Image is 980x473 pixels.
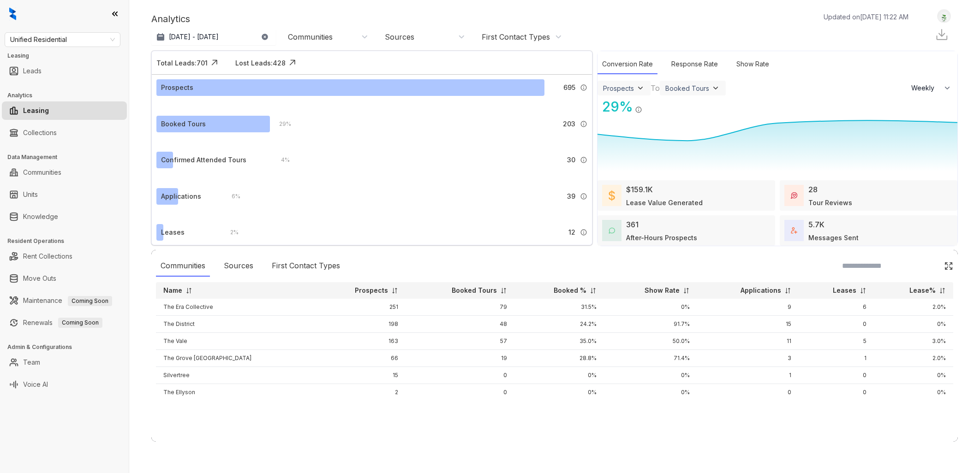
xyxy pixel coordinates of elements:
[697,384,799,401] td: 0
[58,318,102,328] span: Coming Soon
[604,299,697,316] td: 0%
[161,227,185,237] div: Leases
[161,155,246,165] div: Confirmed Attended Tours
[316,367,406,384] td: 15
[267,255,345,277] div: First Contact Types
[316,350,406,367] td: 66
[7,343,129,351] h3: Admin & Configurations
[151,12,190,26] p: Analytics
[626,198,703,207] div: Lease Value Generated
[272,155,290,165] div: 4 %
[626,219,639,230] div: 361
[580,84,587,91] img: Info
[2,291,127,310] li: Maintenance
[23,353,40,372] a: Team
[406,350,514,367] td: 19
[939,287,946,294] img: sorting
[598,96,633,117] div: 29 %
[151,29,276,45] button: [DATE] - [DATE]
[799,367,874,384] td: 0
[833,286,856,295] p: Leases
[23,185,38,204] a: Units
[636,83,645,93] img: ViewFilterArrow
[791,227,797,234] img: TotalFum
[563,83,575,93] span: 695
[874,384,953,401] td: 0%
[161,191,201,201] div: Applications
[2,62,127,80] li: Leads
[590,287,597,294] img: sorting
[609,227,615,234] img: AfterHoursConversations
[697,299,799,316] td: 9
[580,156,587,164] img: Info
[514,367,604,384] td: 0%
[2,313,127,332] li: Renewals
[406,384,514,401] td: 0
[406,367,514,384] td: 0
[874,367,953,384] td: 0%
[2,185,127,204] li: Units
[554,286,586,295] p: Booked %
[169,32,219,41] p: [DATE] - [DATE]
[808,219,825,230] div: 5.7K
[156,333,316,350] td: The Vale
[10,33,115,47] span: Unified Residential
[156,316,316,333] td: The District
[580,193,587,200] img: Info
[906,80,957,96] button: Weekly
[23,375,48,394] a: Voice AI
[935,28,949,41] img: Download
[316,333,406,350] td: 163
[7,52,129,60] h3: Leasing
[799,384,874,401] td: 0
[23,247,72,266] a: Rent Collections
[2,247,127,266] li: Rent Collections
[2,163,127,182] li: Communities
[156,255,210,277] div: Communities
[603,84,634,92] div: Prospects
[697,316,799,333] td: 15
[514,316,604,333] td: 24.2%
[316,384,406,401] td: 2
[626,233,697,242] div: After-Hours Prospects
[665,84,709,92] div: Booked Tours
[799,350,874,367] td: 1
[791,192,797,199] img: TourReviews
[567,155,575,165] span: 30
[642,98,656,112] img: Click Icon
[391,287,398,294] img: sorting
[316,299,406,316] td: 251
[925,262,932,270] img: SearchIcon
[651,83,660,94] div: To
[7,237,129,245] h3: Resident Operations
[286,56,299,70] img: Click Icon
[221,227,239,237] div: 2 %
[874,350,953,367] td: 2.0%
[23,313,102,332] a: RenewalsComing Soon
[156,350,316,367] td: The Grove [GEOGRAPHIC_DATA]
[500,287,507,294] img: sorting
[568,227,575,237] span: 12
[598,54,657,74] div: Conversion Rate
[7,153,129,161] h3: Data Management
[23,62,42,80] a: Leads
[711,83,720,93] img: ViewFilterArrow
[163,286,182,295] p: Name
[697,367,799,384] td: 1
[316,316,406,333] td: 198
[161,119,206,129] div: Booked Tours
[697,333,799,350] td: 11
[23,101,49,120] a: Leasing
[222,191,240,201] div: 6 %
[23,163,61,182] a: Communities
[156,299,316,316] td: The Era Collective
[235,58,286,68] div: Lost Leads: 428
[156,58,208,68] div: Total Leads: 701
[609,190,615,201] img: LeaseValue
[808,198,852,207] div: Tour Reviews
[944,261,953,271] img: Click Icon
[385,32,414,42] div: Sources
[514,384,604,401] td: 0%
[2,269,127,288] li: Move Outs
[406,333,514,350] td: 57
